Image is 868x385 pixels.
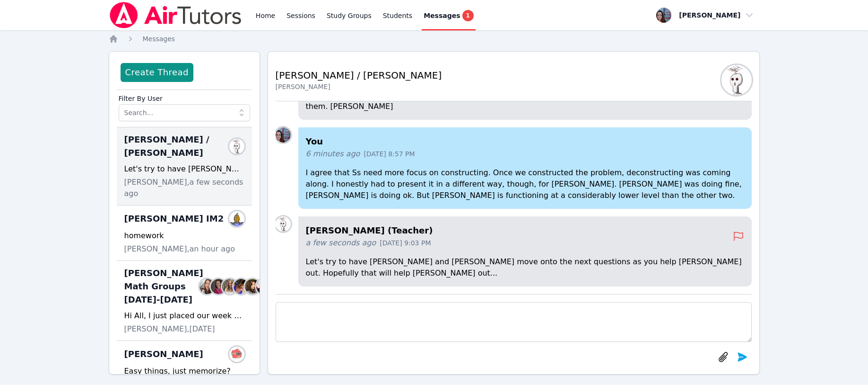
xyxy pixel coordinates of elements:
div: [PERSON_NAME] IM2vanessa palacioshomework[PERSON_NAME],an hour ago [117,206,252,261]
img: Air Tutors [109,2,243,28]
span: a few seconds ago [306,237,376,249]
img: Joyce Law [276,216,291,232]
img: Sarah Benzinger [200,279,215,294]
span: [PERSON_NAME] / [PERSON_NAME] [124,133,233,160]
span: [PERSON_NAME] IM2 [124,212,224,225]
span: 6 minutes ago [306,148,360,160]
div: homework [124,230,244,242]
h4: [PERSON_NAME] (Teacher) [306,224,733,237]
img: Diana Carle [245,279,260,294]
h4: You [306,135,744,148]
span: [PERSON_NAME], an hour ago [124,243,235,255]
span: [PERSON_NAME] Math Groups [DATE]-[DATE] [124,267,203,306]
span: Messages [424,11,460,20]
div: [PERSON_NAME] [276,82,442,91]
nav: Breadcrumb [109,34,760,44]
label: Filter By User [119,90,250,104]
a: Messages [143,34,175,44]
button: Create Thread [121,63,193,82]
p: Let's try to have [PERSON_NAME] and [PERSON_NAME] move onto the next questions as you help [PERSO... [306,256,744,279]
div: [PERSON_NAME] / [PERSON_NAME]Joyce LawLet's try to have [PERSON_NAME] and [PERSON_NAME] move onto... [117,127,252,206]
span: [DATE] 8:57 PM [364,149,415,159]
p: I agree that Ss need more focus on constructing. Once we constructed the problem, deconstructing ... [306,167,744,201]
img: Sandra Davis [222,279,237,294]
img: Johnicia Haynes [256,279,271,294]
span: [PERSON_NAME] [124,348,203,361]
div: Hi All, I just placed our week #1 exit slip scores/work up. Please take a look at the pacing [URL... [124,310,244,322]
div: Easy things, just memorize? [124,366,244,377]
span: 1 [462,10,474,21]
img: Joyce Law [229,139,244,154]
h2: [PERSON_NAME] / [PERSON_NAME] [276,69,442,82]
img: Alexis Asiama [234,279,249,294]
span: [PERSON_NAME], a few seconds ago [124,177,244,199]
span: Messages [143,35,175,43]
span: [DATE] 9:03 PM [380,238,431,248]
input: Search... [119,104,250,121]
img: Leah Hoff [276,127,291,143]
span: [PERSON_NAME], [DATE] [124,323,215,335]
img: Joyce Law [721,65,752,95]
div: [PERSON_NAME] Math Groups [DATE]-[DATE]Sarah BenzingerRebecca MillerSandra DavisAlexis AsiamaDian... [117,261,252,341]
img: vanessa palacios [229,211,244,226]
img: Rebecca Miller [211,279,226,294]
img: Alanda Alonso [229,347,244,362]
div: Let's try to have [PERSON_NAME] and [PERSON_NAME] move onto the next questions as you help [PERSO... [124,163,244,175]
